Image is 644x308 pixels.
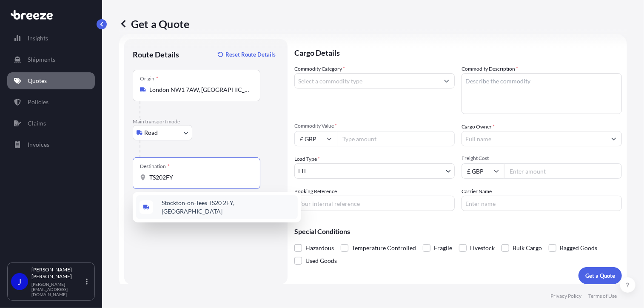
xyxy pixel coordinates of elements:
[294,155,320,163] span: Load Type
[133,192,301,222] div: Show suggestions
[133,49,179,60] p: Route Details
[28,34,48,43] p: Insights
[18,277,21,286] span: J
[149,86,250,94] input: Origin
[434,242,452,254] span: Fragile
[294,123,455,129] span: Commodity Value
[295,73,439,88] input: Select a commodity type
[28,98,48,106] p: Policies
[305,254,337,267] span: Used Goods
[298,167,307,175] span: LTL
[294,228,622,235] p: Special Conditions
[133,118,279,125] p: Main transport mode
[28,77,47,85] p: Quotes
[462,131,606,146] input: Full name
[140,75,158,82] div: Origin
[28,55,55,64] p: Shipments
[462,155,622,162] span: Freight Cost
[28,140,49,149] p: Invoices
[294,39,622,65] p: Cargo Details
[140,163,170,170] div: Destination
[504,163,622,179] input: Enter amount
[294,196,455,211] input: Your internal reference
[462,187,492,196] label: Carrier Name
[149,173,250,182] input: Destination
[31,266,84,280] p: [PERSON_NAME] [PERSON_NAME]
[144,128,158,137] span: Road
[337,131,455,146] input: Type amount
[162,199,294,216] span: Stockton-on-Tees TS20 2FY, [GEOGRAPHIC_DATA]
[462,196,622,211] input: Enter name
[28,119,46,128] p: Claims
[513,242,542,254] span: Bulk Cargo
[119,17,189,31] p: Get a Quote
[294,65,345,73] label: Commodity Category
[462,123,495,131] label: Cargo Owner
[225,50,276,59] p: Reset Route Details
[133,125,192,140] button: Select transport
[305,242,334,254] span: Hazardous
[588,293,617,299] p: Terms of Use
[352,242,416,254] span: Temperature Controlled
[462,65,518,73] label: Commodity Description
[585,271,615,280] p: Get a Quote
[294,187,337,196] label: Booking Reference
[606,131,621,146] button: Show suggestions
[470,242,495,254] span: Livestock
[560,242,597,254] span: Bagged Goods
[439,73,454,88] button: Show suggestions
[31,282,84,297] p: [PERSON_NAME][EMAIL_ADDRESS][DOMAIN_NAME]
[550,293,581,299] p: Privacy Policy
